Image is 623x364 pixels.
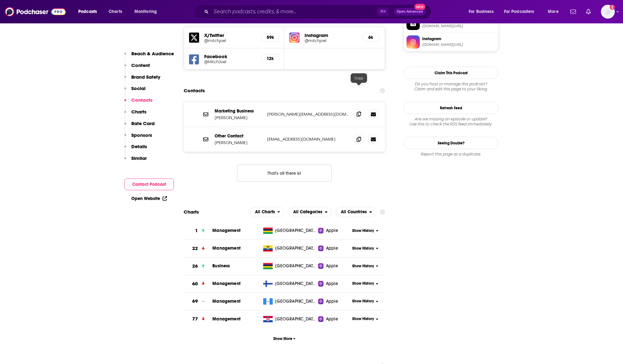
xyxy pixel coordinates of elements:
span: Apple [326,298,338,305]
a: [GEOGRAPHIC_DATA] [261,281,318,287]
h2: Categories [288,207,332,217]
button: Details [124,143,147,155]
span: Open Advanced [397,10,423,13]
button: open menu [335,207,376,217]
span: Charts [109,7,122,16]
svg: Add a profile image [610,5,615,10]
p: Brand Safety [131,74,160,80]
h2: Platforms [250,207,284,217]
button: Show profile menu [601,5,615,19]
a: Instagram[DOMAIN_NAME][URL] [406,35,495,49]
p: Content [131,62,150,68]
span: Croatia [275,316,316,322]
a: Management [212,299,240,304]
span: Show History [352,281,374,286]
p: [PERSON_NAME] [215,115,262,120]
a: Apple [318,298,350,305]
div: Report this page as a duplicate. [404,152,498,157]
a: [GEOGRAPHIC_DATA] [261,316,318,322]
button: Content [124,62,150,74]
span: Do you host or manage this podcast? [404,82,498,87]
button: Similar [124,155,147,167]
button: Brand Safety [124,74,160,86]
span: Apple [326,227,338,234]
span: Show History [352,246,374,251]
span: Show History [352,316,374,322]
p: Social [131,85,145,91]
button: open menu [500,7,543,17]
span: ⌘ K [377,8,389,16]
h5: 59k [267,35,274,40]
a: Management [212,316,240,322]
span: All Charts [255,210,275,214]
button: Sponsors [124,132,152,144]
a: @mitchjoel [204,38,256,43]
img: User Profile [601,5,615,19]
a: Show notifications dropdown [568,6,578,17]
span: Show More [273,337,296,341]
a: 77 [184,310,212,328]
span: Management [212,281,240,286]
h3: 60 [192,280,198,288]
p: Similar [131,155,147,161]
span: instagram.com/mitchjoel [422,42,495,47]
p: [PERSON_NAME] [215,140,262,145]
span: Podcasts [78,7,97,16]
button: Contacts [124,97,152,109]
a: Charts [104,7,126,17]
span: Show History [352,228,374,234]
span: Apple [326,316,338,322]
span: Monitoring [134,7,157,16]
h5: 6k [367,35,374,40]
p: Rate Card [131,120,155,126]
span: Show History [352,299,374,304]
h3: 22 [192,245,198,252]
a: 1 [184,222,212,240]
button: Reach & Audience [124,51,174,62]
button: open menu [74,7,105,17]
a: [GEOGRAPHIC_DATA] [261,263,318,269]
p: Marketing Business [215,108,262,114]
span: Mauritius [275,227,316,234]
a: Show notifications dropdown [584,6,593,17]
h3: 1 [195,227,198,234]
button: Nothing here. [237,165,332,182]
button: Show History [350,264,381,269]
span: Apple [326,263,338,269]
p: [PERSON_NAME][EMAIL_ADDRESS][DOMAIN_NAME] [267,112,349,117]
a: [GEOGRAPHIC_DATA] [261,245,318,252]
span: Management [212,228,240,233]
button: open menu [130,7,165,17]
button: open menu [464,7,501,17]
span: All Categories [293,210,322,214]
span: Instagram [422,36,495,42]
span: Management [212,246,240,251]
p: Contacts [131,97,152,103]
span: twitter.com/mitchjoel [422,24,495,28]
p: Other Contact [215,133,262,139]
h3: 26 [192,263,198,270]
button: open menu [543,7,567,17]
h2: Contacts [184,85,205,97]
p: Details [131,143,147,149]
button: Rate Card [124,120,155,132]
span: Business [212,263,230,269]
input: Search podcasts, credits, & more... [211,7,377,17]
div: Copy [351,73,367,83]
div: Are we missing an episode or update? Use this to check the RSS feed immediately. [404,117,498,127]
a: @MitchJoel [204,59,256,64]
a: 26 [184,258,212,275]
a: @mitchjoel [305,38,357,43]
button: Show History [350,281,381,286]
a: Apple [318,227,350,234]
button: Show History [350,246,381,251]
a: Podchaser - Follow, Share and Rate Podcasts [5,6,66,18]
a: 22 [184,240,212,257]
span: For Business [469,7,494,16]
button: Show History [350,299,381,304]
a: 60 [184,275,212,293]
